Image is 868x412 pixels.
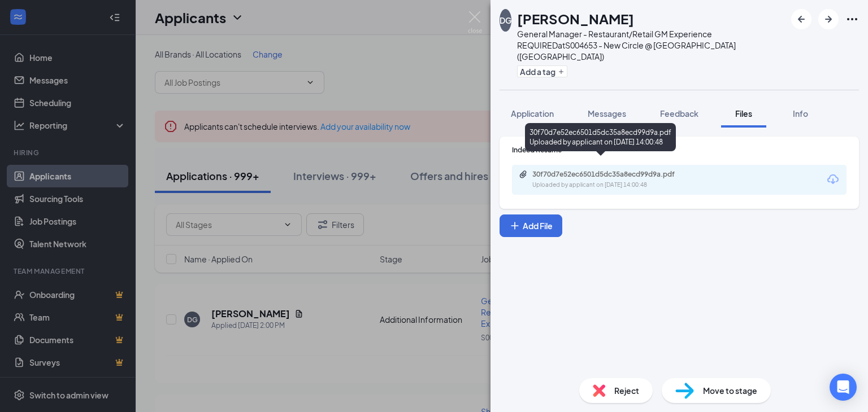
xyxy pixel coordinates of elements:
[525,123,676,151] div: 30f70d7e52ec6501d5dc35a8ecd99d9a.pdf Uploaded by applicant on [DATE] 14:00:48
[517,65,567,77] button: PlusAdd a tag
[703,384,757,397] span: Move to stage
[614,384,639,397] span: Reject
[517,9,634,28] h1: [PERSON_NAME]
[500,15,511,26] div: DG
[845,12,859,26] svg: Ellipses
[500,214,562,237] button: Add FilePlus
[519,170,528,179] svg: Paperclip
[791,9,811,29] button: ArrowLeftNew
[512,145,847,155] div: Indeed Resume
[830,374,857,401] div: Open Intercom Messenger
[532,181,702,190] div: Uploaded by applicant on [DATE] 14:00:48
[558,68,565,75] svg: Plus
[826,173,840,186] svg: Download
[511,108,554,119] span: Application
[795,12,808,26] svg: ArrowLeftNew
[793,108,808,119] span: Info
[519,170,702,190] a: Paperclip30f70d7e52ec6501d5dc35a8ecd99d9a.pdfUploaded by applicant on [DATE] 14:00:48
[517,28,785,62] div: General Manager - Restaurant/Retail GM Experience REQUIRED at S004653 - New Circle @ [GEOGRAPHIC_...
[822,12,835,26] svg: ArrowRight
[735,108,752,119] span: Files
[509,220,520,231] svg: Plus
[532,170,691,179] div: 30f70d7e52ec6501d5dc35a8ecd99d9a.pdf
[660,108,698,119] span: Feedback
[818,9,839,29] button: ArrowRight
[588,108,626,119] span: Messages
